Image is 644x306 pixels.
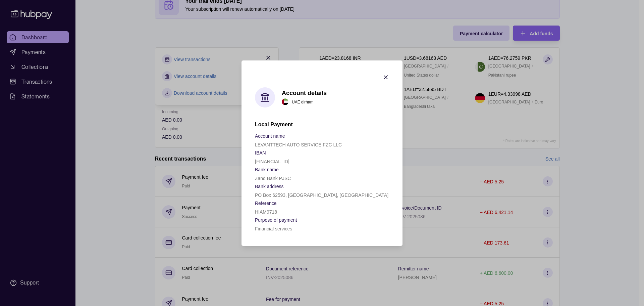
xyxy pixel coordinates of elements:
p: LEVANTTECH AUTO SERVICE FZC LLC [255,142,342,147]
p: Bank name [255,167,279,172]
p: UAE dirham [292,98,314,105]
p: IBAN [255,150,266,156]
p: Account name [255,133,285,139]
p: Financial services [255,226,292,231]
h1: Account details [282,89,327,96]
p: HIAM9718 [255,209,277,215]
p: Zand Bank PJSC [255,176,291,181]
h2: Local Payment [255,121,389,128]
img: ae [282,98,288,105]
p: Reference [255,201,277,206]
p: Bank address [255,184,284,189]
p: Purpose of payment [255,217,297,223]
p: PO Box 62593, [GEOGRAPHIC_DATA], [GEOGRAPHIC_DATA] [255,192,388,198]
p: [FINANCIAL_ID] [255,159,289,164]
